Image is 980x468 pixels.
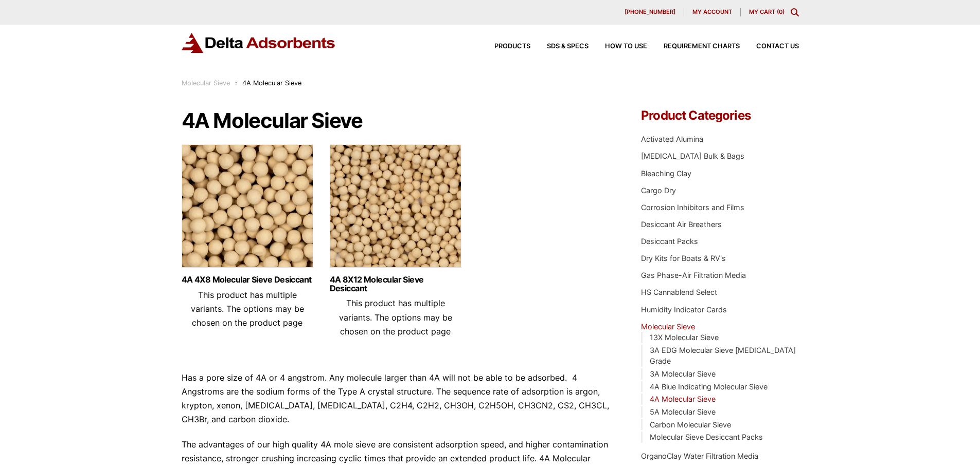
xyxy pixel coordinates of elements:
[242,79,301,87] span: 4A Molecular Sieve
[182,33,336,53] img: Delta Adsorbents
[478,43,530,50] a: Products
[749,8,785,15] a: My Cart (0)
[641,169,691,178] a: Bleaching Clay
[664,43,740,50] span: Requirement Charts
[589,43,647,50] a: How to Use
[650,369,716,378] a: 3A Molecular Sieve
[641,271,746,279] a: Gas Phase-Air Filtration Media
[641,186,676,195] a: Cargo Dry
[641,109,798,122] h4: Product Categories
[641,152,744,160] a: [MEDICAL_DATA] Bulk & Bags
[650,333,719,342] a: 13X Molecular Sieve
[740,43,799,50] a: Contact Us
[641,452,758,460] a: OrganoClay Water Filtration Media
[547,43,589,50] span: SDS & SPECS
[692,9,732,15] span: My account
[191,290,304,328] span: This product has multiple variants. The options may be chosen on the product page
[235,79,237,87] span: :
[530,43,589,50] a: SDS & SPECS
[339,298,452,336] span: This product has multiple variants. The options may be chosen on the product page
[641,288,717,296] a: HS Cannablend Select
[650,346,796,366] a: 3A EDG Molecular Sieve [MEDICAL_DATA] Grade
[641,254,726,263] a: Dry Kits for Boats & RV's
[650,433,763,441] a: Molecular Sieve Desiccant Packs
[641,322,695,331] a: Molecular Sieve
[182,275,313,284] a: 4A 4X8 Molecular Sieve Desiccant
[650,395,716,403] a: 4A Molecular Sieve
[494,43,530,50] span: Products
[641,135,703,143] a: Activated Alumina
[641,203,744,212] a: Corrosion Inhibitors and Films
[182,371,611,427] p: Has a pore size of 4A or 4 angstrom. Any molecule larger than 4A will not be able to be adsorbed....
[650,407,716,416] a: 5A Molecular Sieve
[330,275,461,293] a: 4A 8X12 Molecular Sieve Desiccant
[641,237,698,246] a: Desiccant Packs
[641,220,722,229] a: Desiccant Air Breathers
[182,109,611,132] h1: 4A Molecular Sieve
[641,305,727,314] a: Humidity Indicator Cards
[791,8,799,16] div: Toggle Modal Content
[650,420,731,429] a: Carbon Molecular Sieve
[684,8,741,16] a: My account
[616,8,684,16] a: [PHONE_NUMBER]
[650,382,768,391] a: 4A Blue Indicating Molecular Sieve
[756,43,799,50] span: Contact Us
[625,9,675,15] span: [PHONE_NUMBER]
[605,43,647,50] span: How to Use
[647,43,740,50] a: Requirement Charts
[182,79,230,87] a: Molecular Sieve
[779,8,782,15] span: 0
